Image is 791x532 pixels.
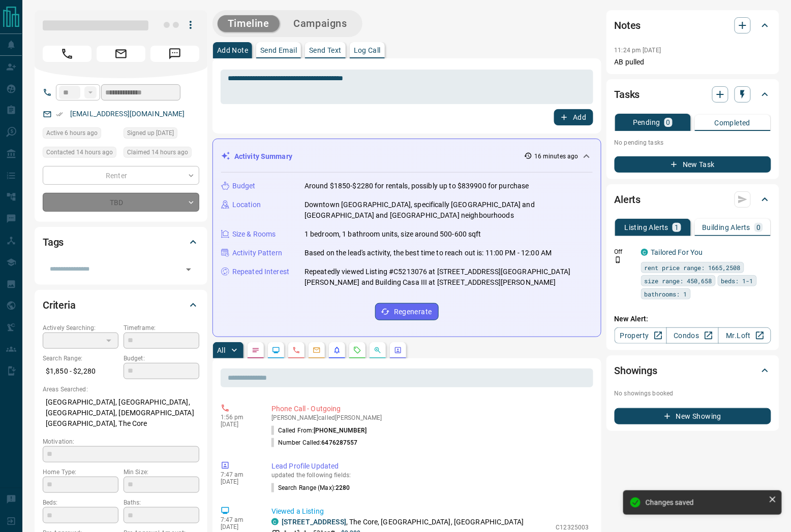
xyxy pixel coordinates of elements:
a: Property [615,327,667,344]
p: AB pulled [615,57,771,68]
p: New Alert: [615,314,771,324]
button: Campaigns [284,15,357,32]
span: Claimed 14 hours ago [127,147,188,157]
p: 1:56 pm [221,414,256,421]
svg: Agent Actions [394,346,402,354]
span: 2280 [336,484,350,491]
svg: Notes [252,346,260,354]
span: bathrooms: 1 [645,289,687,299]
p: 7:47 am [221,516,256,523]
span: Message [150,46,199,62]
p: Budget: [124,354,199,363]
p: [GEOGRAPHIC_DATA], [GEOGRAPHIC_DATA], [GEOGRAPHIC_DATA], [DEMOGRAPHIC_DATA][GEOGRAPHIC_DATA], The... [43,394,199,432]
span: Call [43,46,92,62]
div: Activity Summary16 minutes ago [221,147,593,166]
p: 1 bedroom, 1 bathroom units, size around 500-600 sqft [305,229,481,240]
button: New Task [615,156,771,173]
button: Open [181,262,196,277]
a: [STREET_ADDRESS] [282,518,346,526]
div: Tasks [615,82,771,107]
p: Budget [232,181,256,191]
p: 16 minutes ago [534,152,579,161]
p: Send Text [309,47,342,54]
p: Beds: [43,498,118,507]
span: Contacted 14 hours ago [46,147,113,157]
svg: Calls [292,346,300,354]
h2: Alerts [615,191,641,208]
p: [DATE] [221,421,256,428]
div: Sun Oct 12 2025 [124,147,199,161]
p: Send Email [260,47,297,54]
div: Notes [615,13,771,38]
svg: Listing Alerts [333,346,341,354]
div: Mon Oct 13 2025 [43,127,118,142]
a: [EMAIL_ADDRESS][DOMAIN_NAME] [70,110,185,118]
a: Tailored For You [651,248,703,256]
p: Pending [633,119,660,126]
p: [DATE] [221,523,256,530]
div: Sun Oct 12 2025 [43,147,118,161]
p: Completed [715,119,751,126]
span: size range: 450,658 [645,276,712,286]
p: [PERSON_NAME] called [PERSON_NAME] [271,414,589,421]
button: Add [554,109,593,125]
div: Fri Nov 27 2020 [124,127,199,142]
p: Actively Searching: [43,323,118,332]
svg: Push Notification Only [615,256,622,263]
div: TBD [43,193,199,212]
div: condos.ca [271,518,279,525]
svg: Email Verified [56,111,63,118]
p: Based on the lead's activity, the best time to reach out is: 11:00 PM - 12:00 AM [305,248,552,258]
div: Showings [615,358,771,383]
button: Regenerate [375,303,439,320]
svg: Opportunities [374,346,382,354]
p: Listing Alerts [625,224,669,231]
p: Min Size: [124,468,199,477]
p: $1,850 - $2,280 [43,363,118,380]
p: Baths: [124,498,199,507]
p: Called From: [271,426,367,435]
svg: Lead Browsing Activity [272,346,280,354]
p: Log Call [354,47,381,54]
p: Around $1850-$2280 for rentals, possibly up to $839900 for purchase [305,181,529,191]
span: rent price range: 1665,2508 [645,262,741,273]
p: 1 [675,224,679,231]
h2: Criteria [43,297,76,313]
a: Mr.Loft [718,327,771,344]
p: Off [615,247,635,256]
p: , The Core, [GEOGRAPHIC_DATA], [GEOGRAPHIC_DATA] [282,517,524,527]
div: Alerts [615,187,771,212]
p: [DATE] [221,478,256,485]
p: Phone Call - Outgoing [271,404,589,414]
span: 6476287557 [322,439,358,446]
div: Changes saved [646,498,765,507]
p: Add Note [217,47,248,54]
p: Repeatedly viewed Listing #C5213076 at [STREET_ADDRESS][GEOGRAPHIC_DATA][PERSON_NAME] and Buildin... [305,267,593,288]
p: Size & Rooms [232,229,276,240]
span: [PHONE_NUMBER] [314,427,367,434]
p: 0 [666,119,671,126]
svg: Emails [313,346,321,354]
p: Number Called: [271,438,358,447]
span: Active 6 hours ago [46,128,98,138]
p: Search Range (Max) : [271,483,350,492]
p: Motivation: [43,437,199,446]
p: 7:47 am [221,471,256,478]
p: Viewed a Listing [271,506,589,517]
p: Activity Pattern [232,248,282,258]
h2: Notes [615,17,641,34]
p: Search Range: [43,354,118,363]
button: Timeline [218,15,280,32]
p: updated the following fields: [271,472,589,479]
p: Building Alerts [702,224,750,231]
svg: Requests [353,346,361,354]
span: Email [97,46,145,62]
p: 0 [756,224,760,231]
p: All [217,347,225,354]
div: condos.ca [641,249,648,256]
p: Activity Summary [234,151,292,162]
h2: Tags [43,234,64,250]
div: Tags [43,230,199,254]
p: No pending tasks [615,135,771,150]
a: Condos [666,327,719,344]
